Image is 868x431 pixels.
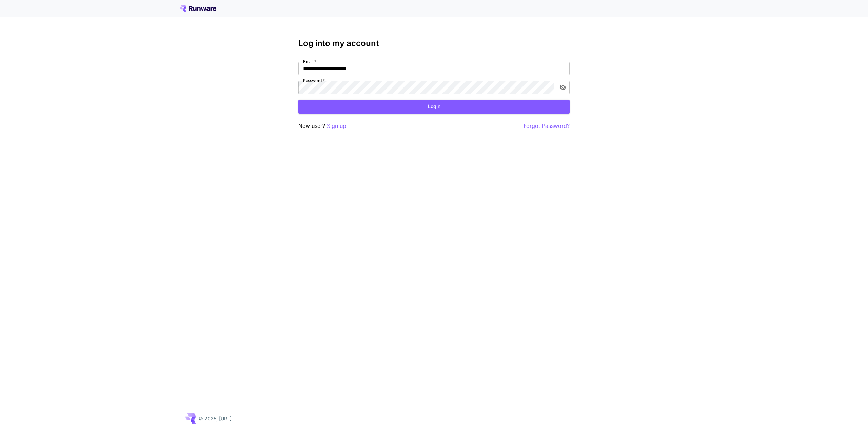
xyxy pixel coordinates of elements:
[303,78,325,83] label: Password
[199,415,232,422] p: © 2025, [URL]
[303,59,316,64] label: Email
[327,122,346,130] button: Sign up
[298,122,346,130] p: New user?
[524,122,570,130] button: Forgot Password?
[298,39,570,48] h3: Log into my account
[557,81,569,94] button: toggle password visibility
[298,100,570,114] button: Login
